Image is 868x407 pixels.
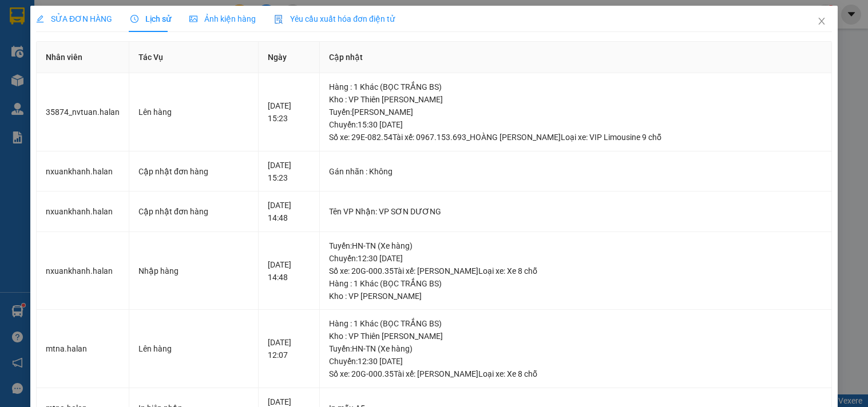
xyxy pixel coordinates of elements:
[138,165,249,178] div: Cập nhật đơn hàng
[189,14,256,23] span: Ảnh kiện hàng
[36,14,112,23] span: SỬA ĐƠN HÀNG
[268,258,311,284] div: [DATE] 14:48
[37,232,129,310] td: nxuankhanh.halan
[130,14,171,23] span: Lịch sử
[329,165,822,178] div: Gán nhãn : Không
[329,81,822,93] div: Hàng : 1 Khác (BỌC TRẮNG BS)
[259,42,320,73] th: Ngày
[329,240,822,277] div: Tuyến : HN-TN (Xe hàng) Chuyến: 12:30 [DATE] Số xe: 20G-000.35 Tài xế: [PERSON_NAME] Loại xe: Xe ...
[329,317,822,330] div: Hàng : 1 Khác (BỌC TRẮNG BS)
[329,290,822,302] div: Kho : VP [PERSON_NAME]
[329,330,822,342] div: Kho : VP Thiên [PERSON_NAME]
[37,73,129,151] td: 35874_nvtuan.halan
[268,336,311,361] div: [DATE] 12:07
[189,15,197,23] span: picture
[138,265,249,277] div: Nhập hàng
[138,205,249,218] div: Cập nhật đơn hàng
[37,42,129,73] th: Nhân viên
[138,342,249,355] div: Lên hàng
[274,14,395,23] span: Yêu cầu xuất hóa đơn điện tử
[130,15,138,23] span: clock-circle
[329,277,822,290] div: Hàng : 1 Khác (BỌC TRẮNG BS)
[36,15,44,23] span: edit
[37,310,129,388] td: mtna.halan
[37,191,129,232] td: nxuankhanh.halan
[129,42,259,73] th: Tác Vụ
[268,159,311,184] div: [DATE] 15:23
[817,17,826,26] span: close
[329,93,822,106] div: Kho : VP Thiên [PERSON_NAME]
[138,106,249,118] div: Lên hàng
[329,205,822,218] div: Tên VP Nhận: VP SƠN DƯƠNG
[274,15,283,24] img: icon
[268,199,311,224] div: [DATE] 14:48
[329,106,822,143] div: Tuyến : [PERSON_NAME] Chuyến: 15:30 [DATE] Số xe: 29E-082.54 Tài xế: 0967.153.693_HOÀNG [PERSON_N...
[37,151,129,192] td: nxuankhanh.halan
[268,99,311,125] div: [DATE] 15:23
[329,342,822,380] div: Tuyến : HN-TN (Xe hàng) Chuyến: 12:30 [DATE] Số xe: 20G-000.35 Tài xế: [PERSON_NAME] Loại xe: Xe ...
[320,42,832,73] th: Cập nhật
[806,6,838,38] button: Close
